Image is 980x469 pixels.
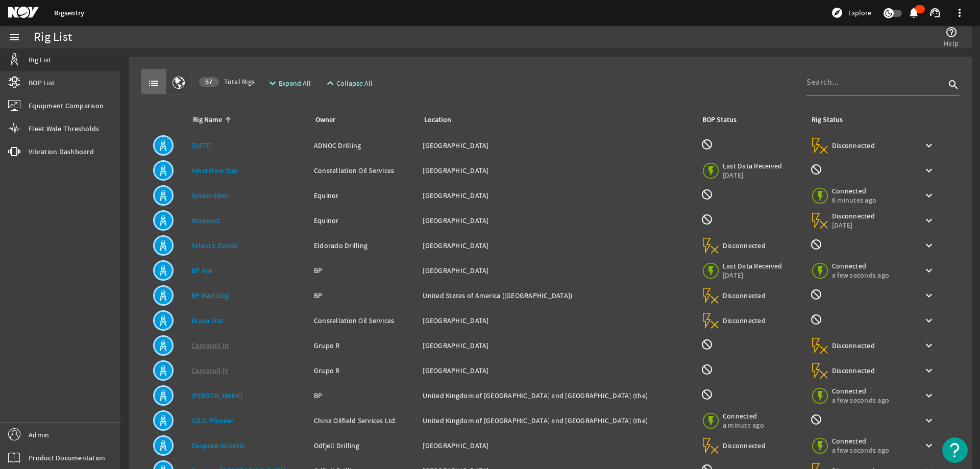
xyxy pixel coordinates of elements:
[315,114,335,126] div: Owner
[923,289,935,302] mat-icon: keyboard_arrow_down
[723,291,766,300] span: Disconnected
[314,390,414,401] div: BP
[923,389,935,402] mat-icon: keyboard_arrow_down
[832,261,889,270] span: Connected
[314,340,414,351] div: Grupo R
[701,138,713,151] mat-icon: BOP Monitoring not available for this rig
[423,365,692,376] div: [GEOGRAPHIC_DATA]
[806,76,945,88] input: Search...
[320,74,377,92] button: Collapse All
[929,7,941,19] mat-icon: support_agent
[191,441,244,450] a: Deepsea Atlantic
[832,195,876,205] span: 6 minutes ago
[314,365,414,376] div: Grupo R
[701,363,713,376] mat-icon: BOP Monitoring not available for this rig
[29,453,105,463] span: Product Documentation
[191,416,234,425] a: COSL Pioneer
[812,114,843,126] div: Rig Status
[723,270,782,280] span: [DATE]
[423,165,692,176] div: [GEOGRAPHIC_DATA]
[832,366,875,375] span: Disconnected
[942,437,968,463] button: Open Resource Center
[29,101,104,111] span: Equipment Comparison
[701,213,713,226] mat-icon: BOP Monitoring not available for this rig
[29,124,99,134] span: Fleet Wide Thresholds
[923,439,935,452] mat-icon: keyboard_arrow_down
[810,163,822,176] mat-icon: Rig Monitoring not available for this rig
[193,114,222,126] div: Rig Name
[923,164,935,177] mat-icon: keyboard_arrow_down
[314,165,414,176] div: Constellation Oil Services
[723,261,782,270] span: Last Data Received
[191,341,229,350] a: Cantarell III
[324,77,332,89] mat-icon: expand_less
[947,79,960,91] i: search
[723,441,766,450] span: Disconnected
[832,436,889,446] span: Connected
[832,386,889,396] span: Connected
[423,290,692,301] div: United States of America ([GEOGRAPHIC_DATA])
[423,440,692,451] div: [GEOGRAPHIC_DATA]
[423,390,692,401] div: United Kingdom of [GEOGRAPHIC_DATA] and [GEOGRAPHIC_DATA] (the)
[423,215,692,226] div: [GEOGRAPHIC_DATA]
[423,340,692,351] div: [GEOGRAPHIC_DATA]
[832,446,889,455] span: a few seconds ago
[944,38,959,48] span: Help
[336,78,373,88] span: Collapse All
[314,315,414,326] div: Constellation Oil Services
[701,388,713,401] mat-icon: BOP Monitoring not available for this rig
[191,241,238,250] a: Atlantic Zonda
[832,270,889,280] span: a few seconds ago
[8,145,20,158] mat-icon: vibration
[314,215,414,226] div: Equinor
[29,146,94,157] span: Vibration Dashboard
[191,316,224,325] a: Brava Star
[29,430,49,440] span: Admin
[923,264,935,277] mat-icon: keyboard_arrow_down
[723,316,766,325] span: Disconnected
[191,114,302,126] div: Rig Name
[314,440,414,451] div: Odfjell Drilling
[827,5,875,21] button: Explore
[8,31,20,43] mat-icon: menu
[191,266,213,275] a: BP Ace
[848,8,871,18] span: Explore
[832,186,876,195] span: Connected
[314,114,410,126] div: Owner
[423,114,688,126] div: Location
[191,141,212,150] a: [DATE]
[947,1,972,25] button: more_vert
[314,190,414,201] div: Equinor
[423,315,692,326] div: [GEOGRAPHIC_DATA]
[279,78,311,88] span: Expand All
[314,240,414,251] div: Eldorado Drilling
[923,189,935,202] mat-icon: keyboard_arrow_down
[34,32,72,42] div: Rig List
[423,265,692,276] div: [GEOGRAPHIC_DATA]
[831,7,843,19] mat-icon: explore
[314,415,414,426] div: China Oilfield Services Ltd.
[148,77,160,89] mat-icon: list
[810,313,822,326] mat-icon: Rig Monitoring not available for this rig
[923,139,935,152] mat-icon: keyboard_arrow_down
[314,290,414,301] div: BP
[923,339,935,352] mat-icon: keyboard_arrow_down
[424,114,451,126] div: Location
[810,238,822,251] mat-icon: Rig Monitoring not available for this rig
[191,191,229,200] a: Askeladden
[723,411,766,421] span: Connected
[923,214,935,227] mat-icon: keyboard_arrow_down
[191,166,238,175] a: Amaralina Star
[191,366,228,375] a: Cantarell IV
[701,188,713,201] mat-icon: BOP Monitoring not available for this rig
[923,239,935,252] mat-icon: keyboard_arrow_down
[832,341,875,350] span: Disconnected
[832,396,889,405] span: a few seconds ago
[199,77,255,87] span: Total Rigs
[832,220,875,230] span: [DATE]
[423,415,692,426] div: United Kingdom of [GEOGRAPHIC_DATA] and [GEOGRAPHIC_DATA] (the)
[191,216,220,225] a: Askepott
[701,338,713,351] mat-icon: BOP Monitoring not available for this rig
[832,141,875,150] span: Disconnected
[199,77,219,87] div: 57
